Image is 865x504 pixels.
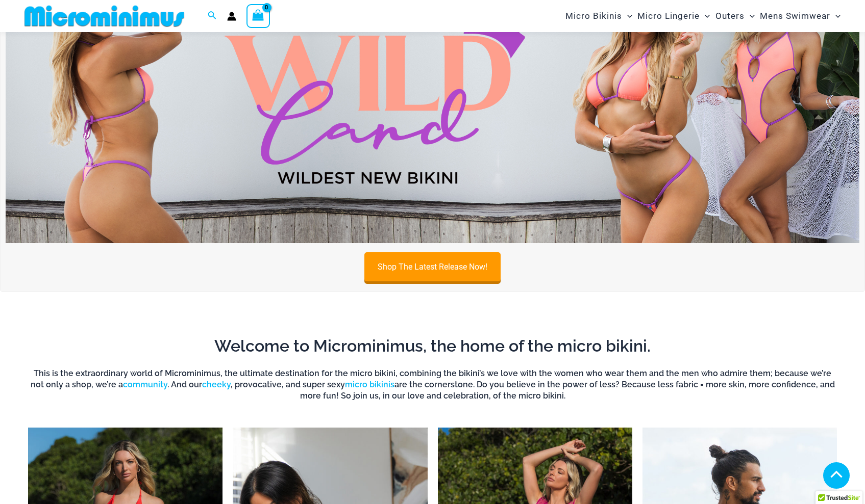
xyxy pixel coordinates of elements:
[28,335,837,357] h2: Welcome to Microminimus, the home of the micro bikini.
[637,3,700,29] span: Micro Lingerie
[635,3,712,29] a: Micro LingerieMenu ToggleMenu Toggle
[208,10,217,22] a: Search icon link
[745,3,755,29] span: Menu Toggle
[713,3,757,29] a: OutersMenu ToggleMenu Toggle
[563,3,635,29] a: Micro BikinisMenu ToggleMenu Toggle
[20,5,188,28] img: MM SHOP LOGO FLAT
[757,3,843,29] a: Mens SwimwearMenu ToggleMenu Toggle
[345,380,394,389] a: micro bikinis
[364,252,501,281] a: Shop The Latest Release Now!
[700,3,710,29] span: Menu Toggle
[227,12,236,21] a: Account icon link
[123,380,167,389] a: community
[561,2,845,31] nav: Site Navigation
[622,3,632,29] span: Menu Toggle
[202,380,231,389] a: cheeky
[715,3,745,29] span: Outers
[28,368,837,402] h6: This is the extraordinary world of Microminimus, the ultimate destination for the micro bikini, c...
[246,4,270,28] a: View Shopping Cart, empty
[565,3,622,29] span: Micro Bikinis
[760,3,830,29] span: Mens Swimwear
[830,3,841,29] span: Menu Toggle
